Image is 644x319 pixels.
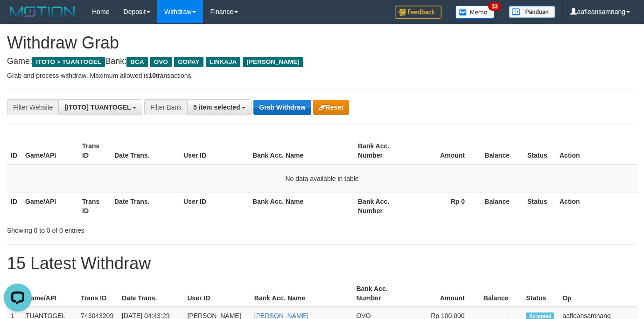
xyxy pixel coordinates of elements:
th: Rp 0 [411,193,479,219]
th: Trans ID [77,280,118,307]
th: User ID [180,193,249,219]
th: Game/API [21,138,78,164]
th: Bank Acc. Number [354,138,411,164]
th: Game/API [21,193,78,219]
button: Reset [313,100,349,115]
th: Action [556,193,637,219]
th: Bank Acc. Name [249,193,354,219]
th: Status [522,280,559,307]
span: BCA [126,57,147,67]
th: Balance [479,193,524,219]
th: Amount [411,138,479,164]
span: [PERSON_NAME] [243,57,303,67]
span: OVO [150,57,172,67]
div: Showing 0 to 0 of 0 entries [7,222,261,235]
span: 33 [488,2,501,11]
th: Bank Acc. Name [251,280,353,307]
th: Balance [479,280,523,307]
th: User ID [183,280,250,307]
th: Bank Acc. Number [352,280,413,307]
th: Game/API [22,280,77,307]
button: [ITOTO] TUANTOGEL [58,99,142,115]
th: Date Trans. [111,138,180,164]
th: Trans ID [78,138,111,164]
th: Balance [479,138,524,164]
img: Feedback.jpg [395,6,441,19]
th: Bank Acc. Name [249,138,354,164]
th: Date Trans. [111,193,180,219]
h1: Withdraw Grab [7,34,637,52]
span: 5 item selected [193,104,240,111]
th: Trans ID [78,193,111,219]
img: Button%20Memo.svg [455,6,495,19]
span: GOPAY [174,57,203,67]
div: Filter Bank [144,99,187,115]
th: Bank Acc. Number [354,193,411,219]
h4: Game: Bank: [7,57,637,66]
button: Grab Withdraw [253,100,311,115]
button: 5 item selected [187,99,252,115]
td: No data available in table [7,164,637,193]
span: [ITOTO] TUANTOGEL [64,104,131,111]
th: Status [524,193,556,219]
h1: 15 Latest Withdraw [7,254,637,273]
th: Amount [414,280,479,307]
th: ID [7,138,21,164]
th: Action [556,138,637,164]
span: LINKAJA [206,57,241,67]
th: Op [559,280,637,307]
button: Open LiveChat chat widget [4,4,32,32]
p: Grab and process withdraw. Maximum allowed is transactions. [7,71,637,80]
div: Filter Website [7,99,58,115]
th: Date Trans. [118,280,183,307]
th: Status [524,138,556,164]
th: ID [7,193,21,219]
span: ITOTO > TUANTOGEL [32,57,105,67]
th: User ID [180,138,249,164]
img: MOTION_logo.png [7,5,78,19]
img: panduan.png [509,6,555,18]
strong: 10 [148,72,156,79]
